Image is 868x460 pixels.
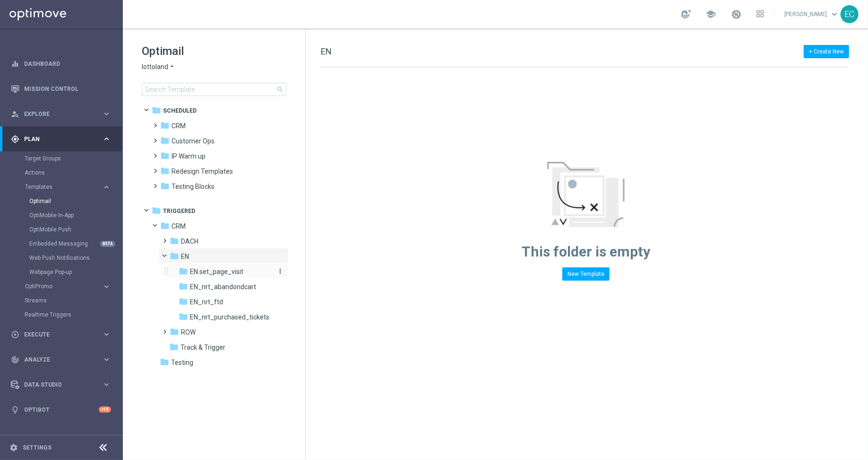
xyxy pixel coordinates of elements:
[142,62,176,71] button: lottoland arrow_drop_down
[11,110,19,118] i: person_search
[160,357,169,367] i: folder
[25,283,93,289] span: OptiPromo
[29,265,122,279] div: Webpage Pop-up
[160,166,170,176] i: folder
[11,406,19,414] i: lightbulb
[172,167,233,176] span: Redesign Templates
[29,268,98,276] a: Webpage Pop-up
[11,110,102,118] div: Explore
[24,397,99,422] a: Optibot
[25,180,122,279] div: Templates
[24,76,111,101] a: Mission Control
[160,221,170,230] i: folder
[179,297,188,306] i: folder
[321,46,332,56] span: EN
[152,206,161,215] i: folder
[25,184,102,190] div: Templates
[11,60,19,68] i: equalizer
[29,194,122,208] div: Optimail
[25,279,122,293] div: OptiPromo
[25,151,122,166] div: Target Groups
[160,136,170,145] i: folder
[179,282,188,291] i: folder
[179,266,188,276] i: folder
[29,208,122,222] div: OptiMobile In-App
[25,166,122,180] div: Actions
[169,342,179,352] i: folder
[190,298,223,306] span: EN_nrt_ftd
[24,136,102,142] span: Plan
[11,135,19,143] i: gps_fixed
[276,267,284,275] i: more_vert
[163,106,197,115] span: Scheduled
[24,51,111,76] a: Dashboard
[163,207,195,215] span: Triggered
[179,312,188,321] i: folder
[102,282,111,291] i: keyboard_arrow_right
[170,327,179,336] i: folder
[522,243,650,260] span: This folder is empty
[11,51,111,76] div: Dashboard
[11,76,111,101] div: Mission Control
[11,380,102,389] div: Data Studio
[142,83,286,96] input: Search Template
[9,443,18,452] i: settings
[275,267,284,276] button: more_vert
[29,254,98,262] a: Web Push Notifications
[25,155,98,162] a: Target Groups
[25,293,122,308] div: Streams
[11,330,19,339] i: play_circle_outline
[10,406,112,414] button: lightbulb Optibot +10
[11,355,102,364] div: Analyze
[181,252,189,261] span: EN
[10,331,112,338] button: play_circle_outline Execute keyboard_arrow_right
[23,445,52,451] a: Settings
[160,181,170,191] i: folder
[10,60,112,68] button: equalizer Dashboard
[783,7,841,21] a: [PERSON_NAME]keyboard_arrow_down
[142,44,286,59] h1: Optimail
[10,85,112,93] button: Mission Control
[829,9,840,19] span: keyboard_arrow_down
[102,355,111,364] i: keyboard_arrow_right
[102,134,111,143] i: keyboard_arrow_right
[11,397,111,422] div: Optibot
[25,311,98,318] a: Realtime Triggers
[10,135,112,143] button: gps_fixed Plan keyboard_arrow_right
[29,222,122,237] div: OptiMobile Push
[547,162,625,227] img: emptyStateManageTemplates.jpg
[29,251,122,265] div: Web Push Notifications
[180,343,225,352] span: Track & Trigger
[11,135,102,143] div: Plan
[170,236,179,246] i: folder
[10,110,112,118] button: person_search Explore keyboard_arrow_right
[29,226,98,233] a: OptiMobile Push
[102,183,111,192] i: keyboard_arrow_right
[705,9,716,19] span: school
[181,237,198,246] span: DACH
[29,197,98,205] a: Optimail
[24,332,102,337] span: Execute
[102,330,111,339] i: keyboard_arrow_right
[29,212,98,219] a: OptiMobile In-App
[152,106,161,115] i: folder
[102,109,111,118] i: keyboard_arrow_right
[24,357,102,363] span: Analyze
[160,121,170,130] i: folder
[10,381,112,389] div: Data Studio keyboard_arrow_right
[190,283,256,291] span: EN_nrt_abandondcart
[170,251,179,261] i: folder
[25,283,112,290] div: OptiPromo keyboard_arrow_right
[25,183,112,191] button: Templates keyboard_arrow_right
[172,222,186,230] span: CRM
[29,240,98,248] a: Embedded Messaging
[171,358,193,367] span: Testing
[25,169,98,177] a: Actions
